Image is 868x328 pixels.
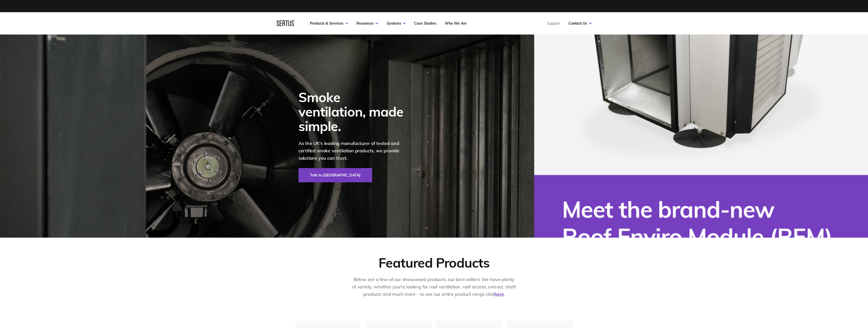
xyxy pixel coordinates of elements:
a: Support [547,21,560,26]
a: Resources [356,21,378,26]
a: Case Studies [414,21,436,26]
a: Talk to [GEOGRAPHIC_DATA] [298,168,372,182]
div: Featured Products [378,254,489,271]
a: Contact Us [569,21,592,26]
a: here [494,291,504,297]
p: As the UK's leading manufacturer of tested and certified smoke ventilation products, we provide s... [298,140,410,162]
a: Systems [387,21,406,26]
a: Products & Services [310,21,348,26]
div: Smoke ventilation, made simple. [298,90,410,134]
p: Below are a few of our showcased products, our best sellers! We have plenty of variety, whether y... [352,276,517,298]
a: Who We Are [445,21,467,26]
